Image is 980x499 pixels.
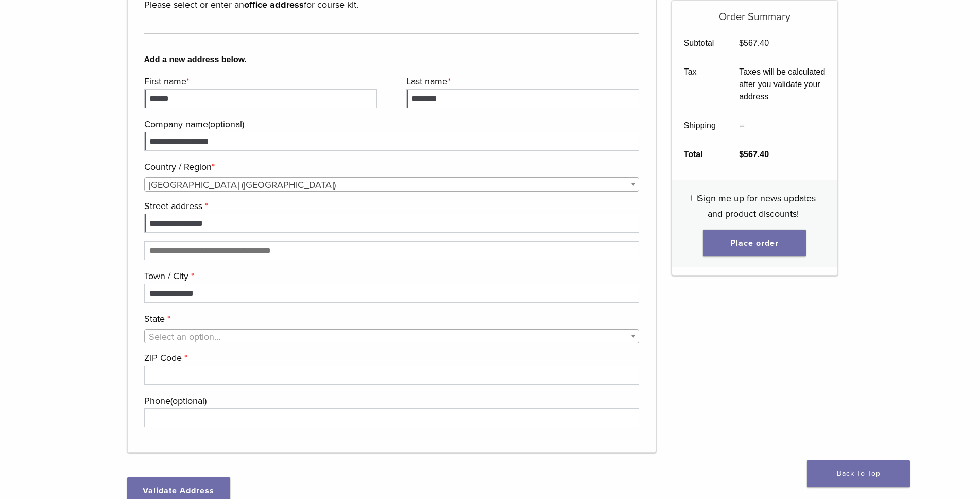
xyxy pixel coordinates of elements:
[144,54,640,66] b: Add a new address below.
[144,74,374,89] label: First name
[739,150,744,159] span: $
[144,177,640,192] span: Country / Region
[149,331,220,342] span: Select an option…
[208,118,244,130] span: (optional)
[672,1,837,23] h5: Order Summary
[144,311,637,326] label: State
[691,195,698,201] input: Sign me up for news updates and product discounts!
[739,150,769,159] bdi: 567.40
[145,178,639,192] span: United States (US)
[672,140,728,169] th: Total
[672,29,728,58] th: Subtotal
[672,111,728,140] th: Shipping
[672,58,728,111] th: Tax
[144,116,637,132] label: Company name
[144,329,640,343] span: State
[144,198,637,214] label: Street address
[144,159,637,175] label: Country / Region
[698,193,816,219] span: Sign me up for news updates and product discounts!
[406,74,637,89] label: Last name
[144,350,637,366] label: ZIP Code
[170,395,207,406] span: (optional)
[703,230,806,256] button: Place order
[807,460,910,487] a: Back To Top
[144,393,637,408] label: Phone
[728,58,837,111] td: Taxes will be calculated after you validate your address
[144,268,637,284] label: Town / City
[739,39,769,47] bdi: 567.40
[739,39,744,47] span: $
[739,121,745,130] span: --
